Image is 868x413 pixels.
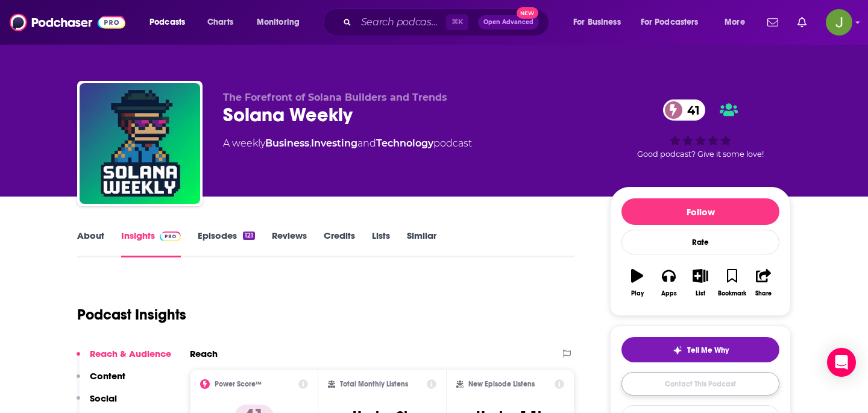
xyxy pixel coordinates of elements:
button: List [685,261,716,304]
span: For Business [573,14,621,31]
button: open menu [565,13,636,32]
h2: Total Monthly Listens [340,380,408,388]
div: Open Intercom Messenger [827,348,856,377]
span: Monitoring [257,14,300,31]
button: Content [77,370,125,393]
span: Open Advanced [483,19,533,25]
h2: Power Score™ [215,380,262,388]
button: tell me why sparkleTell Me Why [621,337,779,362]
a: Similar [407,230,436,257]
img: Solana Weekly [80,83,200,204]
span: More [725,14,745,31]
a: Contact This Podcast [621,372,779,396]
div: Apps [661,290,677,297]
div: 121 [243,232,255,240]
img: Podchaser Pro [160,232,181,241]
a: 41 [663,99,706,121]
div: List [696,290,705,297]
a: Business [265,137,309,149]
h2: New Episode Listens [468,380,535,388]
a: Reviews [272,230,307,257]
span: and [357,137,376,149]
div: A weekly podcast [223,136,472,151]
h2: Reach [190,348,218,359]
div: Share [755,290,772,297]
span: Good podcast? Give it some love! [637,150,764,159]
button: Open AdvancedNew [478,15,539,30]
a: InsightsPodchaser Pro [121,230,181,257]
p: Reach & Audience [90,348,171,359]
a: Episodes121 [198,230,255,257]
span: Tell Me Why [687,345,729,355]
span: For Podcasters [641,14,699,31]
a: About [77,230,104,257]
button: Bookmark [716,261,747,304]
span: 41 [675,99,706,121]
img: User Profile [826,9,852,36]
span: Podcasts [149,14,185,31]
div: Bookmark [718,290,746,297]
input: Search podcasts, credits, & more... [356,13,446,32]
span: Charts [207,14,233,31]
a: Credits [324,230,355,257]
button: Show profile menu [826,9,852,36]
span: The Forefront of Solana Builders and Trends [223,92,447,103]
p: Content [90,370,125,382]
a: Charts [200,13,241,32]
a: Investing [311,137,357,149]
button: open menu [716,13,760,32]
img: Podchaser - Follow, Share and Rate Podcasts [10,11,125,34]
span: ⌘ K [446,14,468,30]
button: Follow [621,198,779,225]
h1: Podcast Insights [77,306,186,324]
span: New [517,7,538,19]
button: Apps [653,261,684,304]
img: tell me why sparkle [673,345,682,355]
a: Technology [376,137,433,149]
div: Rate [621,230,779,254]
button: open menu [141,13,201,32]
div: 41Good podcast? Give it some love! [610,92,791,166]
button: Share [748,261,779,304]
button: open menu [248,13,315,32]
a: Show notifications dropdown [793,12,811,33]
span: Logged in as jon47193 [826,9,852,36]
button: Play [621,261,653,304]
a: Lists [372,230,390,257]
span: , [309,137,311,149]
p: Social [90,393,117,404]
div: Play [631,290,644,297]
div: Search podcasts, credits, & more... [335,8,561,36]
a: Show notifications dropdown [763,12,783,33]
button: Reach & Audience [77,348,171,370]
button: open menu [633,13,716,32]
